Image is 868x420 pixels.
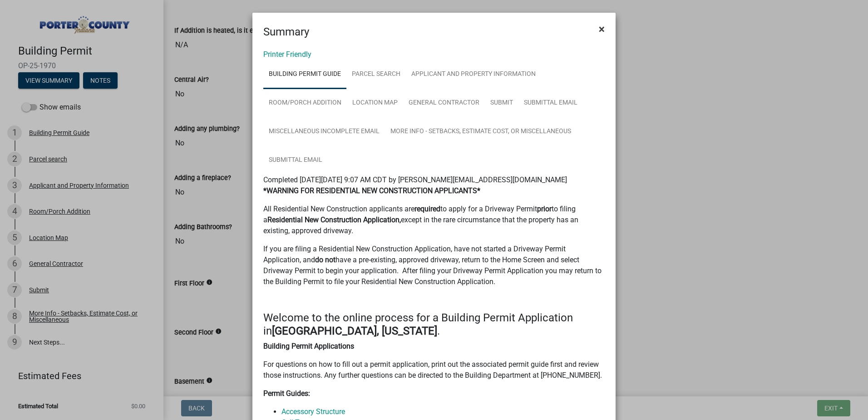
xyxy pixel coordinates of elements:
a: General Contractor [403,89,485,118]
button: Close [592,16,612,42]
strong: Building Permit Applications [263,342,354,350]
strong: prior [537,205,552,213]
a: Building Permit Guide [263,60,346,89]
p: All Residential New Construction applicants are to apply for a Driveway Permit to filing a except... [263,204,605,236]
a: Applicant and Property Information [406,60,541,89]
a: Submit [485,89,518,118]
a: Parcel search [346,60,406,89]
p: For questions on how to fill out a permit application, print out the associated permit guide firs... [263,359,605,381]
h4: Summary [263,24,309,40]
a: Submittal Email [263,146,328,175]
a: Miscellaneous Incomplete Email [263,117,385,146]
p: If you are filing a Residential New Construction Application, have not started a Driveway Permit ... [263,244,605,287]
a: Location Map [347,89,403,118]
strong: do not [315,255,335,264]
strong: Residential New Construction Application, [267,215,401,224]
a: More Info - Setbacks, Estimate Cost, or Miscellaneous [385,117,577,146]
span: × [599,23,605,35]
a: Room/Porch Addition [263,89,347,118]
strong: required [414,205,440,213]
strong: *WARNING FOR RESIDENTIAL NEW CONSTRUCTION APPLICANTS* [263,186,480,195]
span: Completed [DATE][DATE] 9:07 AM CDT by [PERSON_NAME][EMAIL_ADDRESS][DOMAIN_NAME] [263,175,567,184]
strong: [GEOGRAPHIC_DATA], [US_STATE] [272,325,437,337]
a: Printer Friendly [263,50,311,59]
a: Submittal Email [518,89,583,118]
strong: Permit Guides: [263,389,310,398]
h4: Welcome to the online process for a Building Permit Application in . [263,311,605,338]
a: Accessory Structure [281,407,345,416]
